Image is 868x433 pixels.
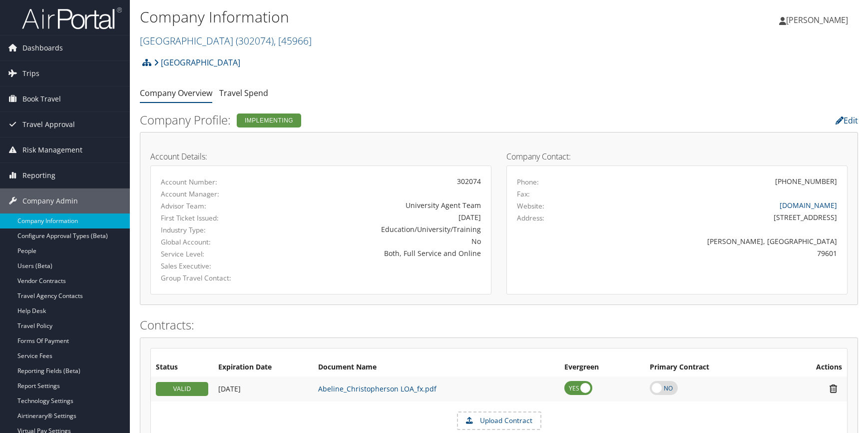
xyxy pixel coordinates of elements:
div: Education/University/Training [273,224,481,234]
th: Evergreen [559,358,645,376]
label: Website: [517,201,544,211]
label: Fax: [517,189,530,199]
label: Sales Executive: [161,261,258,271]
a: [DOMAIN_NAME] [780,200,837,210]
div: [STREET_ADDRESS] [601,212,837,222]
span: Risk Management [22,137,82,162]
a: Company Overview [140,87,212,98]
label: Account Number: [161,177,258,187]
span: Book Travel [22,86,61,111]
span: [DATE] [218,384,241,393]
a: Abeline_Christopherson LOA_fx.pdf [318,384,436,393]
div: No [273,236,481,246]
th: Document Name [313,358,559,376]
th: Status [151,358,213,376]
a: [GEOGRAPHIC_DATA] [140,34,312,47]
div: [DATE] [273,212,481,222]
div: Implementing [237,113,301,127]
div: 302074 [273,176,481,186]
span: Company Admin [22,188,78,213]
label: Industry Type: [161,225,258,235]
h2: Company Profile: [140,111,614,128]
div: University Agent Team [273,200,481,210]
a: Travel Spend [219,87,268,98]
span: Dashboards [22,35,63,60]
h1: Company Information [140,6,619,27]
th: Actions [778,358,847,376]
div: 79601 [601,248,837,258]
th: Primary Contract [645,358,778,376]
i: Remove Contract [825,383,842,394]
h4: Company Contact: [506,152,848,160]
th: Expiration Date [213,358,313,376]
span: [PERSON_NAME] [786,14,848,25]
label: Account Manager: [161,189,258,199]
label: Group Travel Contact: [161,273,258,283]
h2: Contracts: [140,316,858,333]
a: [PERSON_NAME] [779,5,858,35]
div: VALID [156,382,208,396]
a: Edit [836,115,858,126]
div: [PERSON_NAME], [GEOGRAPHIC_DATA] [601,236,837,246]
img: airportal-logo.png [22,6,122,30]
div: [PHONE_NUMBER] [775,176,837,186]
label: Address: [517,213,544,223]
span: ( 302074 ) [236,34,274,47]
a: [GEOGRAPHIC_DATA] [154,52,240,72]
label: Phone: [517,177,539,187]
label: Upload Contract [458,412,540,429]
span: Reporting [22,163,55,188]
label: Service Level: [161,249,258,259]
span: Trips [22,61,39,86]
div: Add/Edit Date [218,384,308,393]
label: Global Account: [161,237,258,247]
span: , [ 45966 ] [274,34,312,47]
label: First Ticket Issued: [161,213,258,223]
h4: Account Details: [150,152,491,160]
div: Both, Full Service and Online [273,248,481,258]
span: Travel Approval [22,112,75,137]
label: Advisor Team: [161,201,258,211]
